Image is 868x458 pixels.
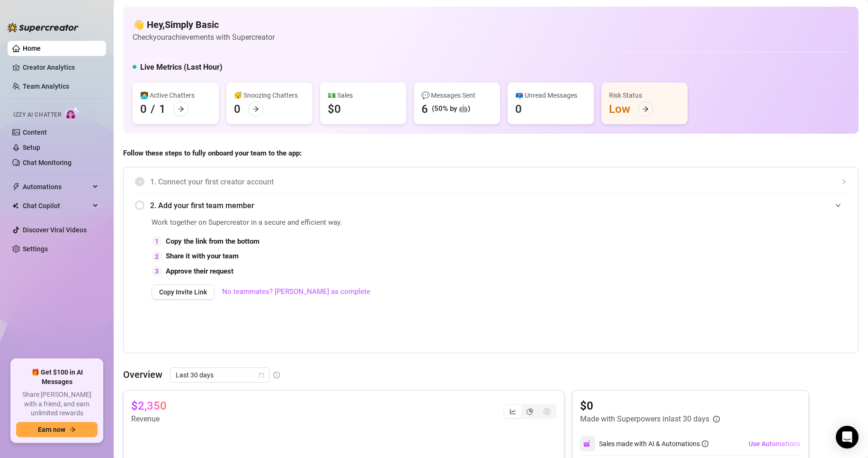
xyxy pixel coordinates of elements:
[176,368,264,382] span: Last 30 days
[713,416,720,422] span: info-circle
[12,183,20,191] span: thunderbolt
[642,106,649,112] span: arrow-right
[152,284,215,300] button: Copy Invite Link
[580,413,709,425] article: Made with Superpowers in last 30 days
[16,422,98,437] button: Earn nowarrow-right
[131,413,167,425] article: Revenue
[259,372,264,378] span: calendar
[166,252,239,260] strong: Share it with your team
[152,217,634,229] span: Work together on Supercreator in a secure and efficient way.
[609,90,680,101] div: Risk Status
[23,245,48,253] a: Settings
[178,106,184,112] span: arrow-right
[65,107,80,120] img: AI Chatter
[515,101,522,117] div: 0
[159,101,166,117] div: 1
[23,60,98,75] a: Creator Analytics
[152,236,162,247] div: 1
[583,440,592,448] img: svg%3e
[166,237,260,246] strong: Copy the link from the bottom
[835,202,841,208] span: expanded
[8,23,79,32] img: logo-BBDzfeDw.svg
[527,408,533,415] span: pie-chart
[748,436,801,451] button: Use Automations
[23,128,47,136] a: Content
[152,266,162,276] div: 3
[503,404,556,419] div: segmented control
[131,398,167,413] article: $2,350
[599,439,708,449] div: Sales made with AI & Automations
[836,426,859,449] div: Open Intercom Messenger
[421,101,428,117] div: 6
[510,408,516,415] span: line-chart
[140,62,223,73] h5: Live Metrics (Last Hour)
[421,90,492,101] div: 💬 Messages Sent
[135,194,847,217] div: 2. Add your first team member
[16,368,98,386] span: 🎁 Get $100 in AI Messages
[166,267,233,275] strong: Approve their request
[23,198,90,213] span: Chat Copilot
[749,440,800,448] span: Use Automations
[544,408,550,415] span: dollar-circle
[123,149,302,157] strong: Follow these steps to fully onboard your team to the app:
[140,101,147,117] div: 0
[16,390,98,418] span: Share [PERSON_NAME] with a friend, and earn unlimited rewards
[135,170,847,193] div: 1. Connect your first creator account
[140,90,211,101] div: 👩‍💻 Active Chatters
[702,440,708,447] span: info-circle
[273,372,280,378] span: info-circle
[23,82,69,90] a: Team Analytics
[23,144,40,151] a: Setup
[159,288,207,296] span: Copy Invite Link
[133,18,275,31] h4: 👋 Hey, Simply Basic
[328,101,341,117] div: $0
[69,426,76,433] span: arrow-right
[23,159,72,166] a: Chat Monitoring
[23,226,87,234] a: Discover Viral Videos
[123,367,162,382] article: Overview
[234,90,305,101] div: 😴 Snoozing Chatters
[252,106,259,112] span: arrow-right
[12,202,18,209] img: Chat Copilot
[841,179,847,184] span: collapsed
[38,426,65,433] span: Earn now
[23,45,41,52] a: Home
[657,217,847,339] iframe: Adding Team Members
[515,90,586,101] div: 📪 Unread Messages
[13,110,61,119] span: Izzy AI Chatter
[580,398,720,413] article: $0
[234,101,241,117] div: 0
[328,90,399,101] div: 💵 Sales
[133,31,275,43] article: Check your achievements with Supercreator
[23,179,90,194] span: Automations
[150,200,847,211] span: 2. Add your first team member
[432,103,470,115] div: (50% by 🤖)
[222,286,370,298] a: No teammates? [PERSON_NAME] as complete
[150,176,847,188] span: 1. Connect your first creator account
[152,251,162,262] div: 2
